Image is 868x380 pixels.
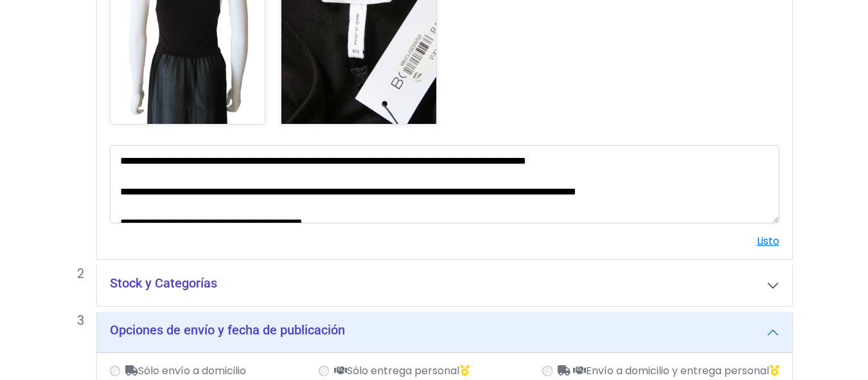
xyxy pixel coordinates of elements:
label: Sólo envío a domicilio [125,363,246,379]
i: Feature Lolapay Pro [769,365,779,376]
button: Opciones de envío y fecha de publicación [97,312,792,353]
i: Feature Lolapay Pro [459,365,470,376]
label: Sólo entrega personal [334,363,470,379]
h5: Opciones de envío y fecha de publicación [110,322,345,338]
label: Envío a domicilio y entrega personal [558,363,779,379]
a: Listo [757,234,779,248]
h5: Stock y Categorías [110,275,217,291]
button: Stock y Categorías [97,265,792,306]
